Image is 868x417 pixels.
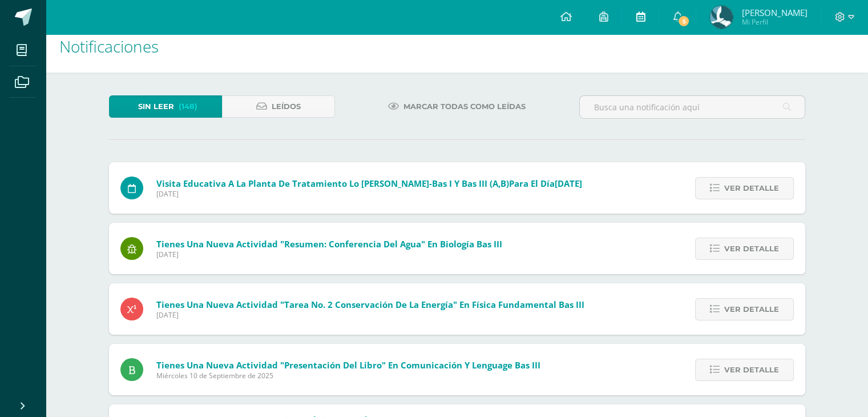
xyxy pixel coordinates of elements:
[59,35,159,57] span: Notificaciones
[156,250,502,259] span: [DATE]
[580,96,805,118] input: Busca una notificación aquí
[156,299,584,310] span: Tienes una nueva actividad "Tarea No. 2 Conservación de la Energía" En Física Fundamental Bas III
[222,95,335,118] a: Leídos
[741,7,807,18] span: [PERSON_NAME]
[403,96,526,117] span: Marcar todas como leídas
[156,189,582,199] span: [DATE]
[724,178,779,199] span: Ver detalle
[724,299,779,320] span: Ver detalle
[710,6,733,29] img: f699e455cfe0b6205fbd7994ff7a8509.png
[741,17,807,27] span: Mi Perfil
[156,359,540,371] span: Tienes una nueva actividad "Presentación del libro" En Comunicación y Lenguage Bas III
[724,238,779,259] span: Ver detalle
[109,95,222,118] a: Sin leer(148)
[179,96,197,117] span: (148)
[156,238,502,250] span: Tienes una nueva actividad "Resumen: conferencia del agua" En Biología Bas III
[555,178,582,189] span: [DATE]
[677,15,690,27] span: 5
[156,178,582,189] span: para el día
[374,95,540,118] a: Marcar todas como leídas
[272,96,301,117] span: Leídos
[724,359,779,380] span: Ver detalle
[156,178,509,189] span: Visita Educativa a la Planta de Tratamiento Lo [PERSON_NAME]-Bas I y Bas III (A,B)
[156,371,540,380] span: Miércoles 10 de Septiembre de 2025
[156,310,584,320] span: [DATE]
[138,96,174,117] span: Sin leer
